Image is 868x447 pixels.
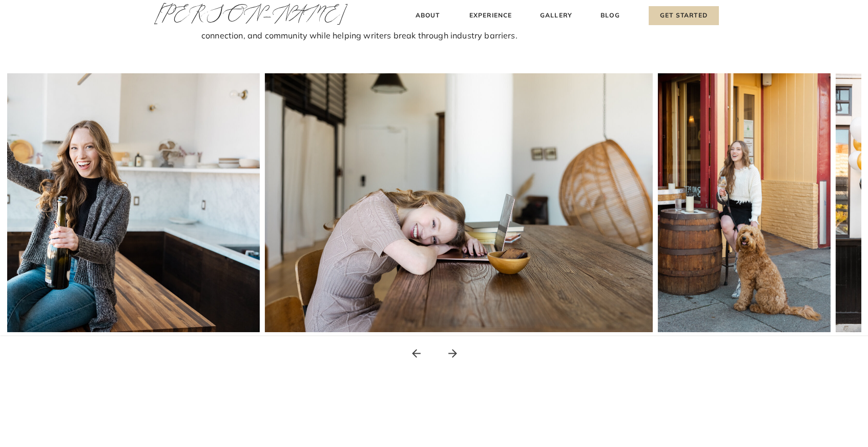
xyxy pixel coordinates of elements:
a: About [412,10,443,21]
a: Blog [598,10,622,21]
a: Gallery [539,10,573,21]
a: Experience [468,10,513,21]
a: Get Started [649,6,719,25]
